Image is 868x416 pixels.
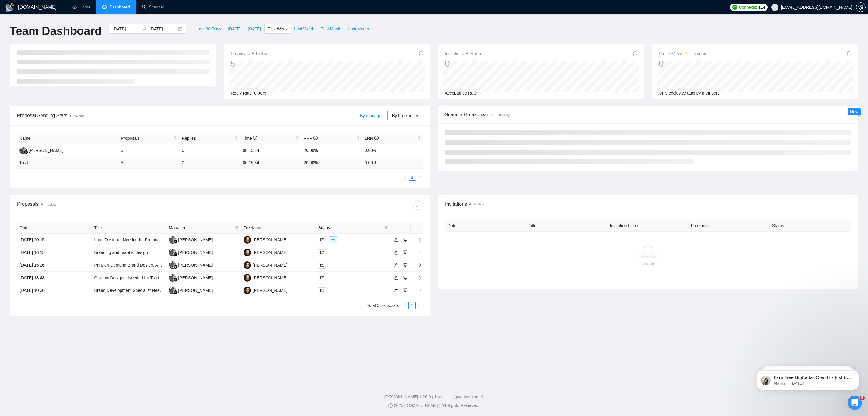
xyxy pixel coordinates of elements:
span: left [403,304,407,307]
span: user [773,5,777,9]
span: like [394,237,398,242]
a: MC[PERSON_NAME] [169,262,213,267]
span: Proposals [231,50,267,57]
button: setting [856,2,866,12]
span: New [850,109,858,114]
button: Last 30 Days [193,24,225,34]
span: PVR [304,136,318,141]
a: homeHome [72,5,90,10]
td: [DATE] 13:48 [17,272,92,284]
li: Next Page [416,302,423,309]
button: download [413,200,423,210]
span: like [394,250,398,255]
span: Dashboard [110,5,130,10]
span: mail [320,289,324,292]
li: Total 5 proposals [367,302,399,309]
button: dislike [402,236,409,243]
li: Previous Page [401,302,408,309]
div: [PERSON_NAME] [253,262,288,268]
span: dislike [403,288,407,293]
span: filter [384,226,388,230]
td: [DATE] 16:15 [17,246,92,259]
a: MC[PERSON_NAME] [169,275,213,280]
a: @vadymhimself [454,394,484,399]
img: YN [244,249,251,256]
a: YN[PERSON_NAME] [244,275,288,280]
img: YN [244,236,251,244]
span: setting [856,5,865,10]
a: MC[PERSON_NAME] [169,237,213,242]
div: 0 [659,58,706,69]
span: Invitations [445,50,481,57]
button: left [401,302,408,309]
div: [PERSON_NAME] [253,249,288,256]
div: Proposals [17,200,220,210]
span: Manager [169,224,233,231]
span: Acceptance Rate [445,91,477,95]
span: left [403,175,407,179]
li: 1 [409,174,416,181]
span: info-circle [253,136,257,140]
td: 00:15:34 [240,157,301,169]
td: Branding and graphic design [92,246,167,259]
a: MC[PERSON_NAME] [169,288,213,292]
span: 0.00% [254,91,266,95]
td: Graphic Designer Needed for Tradeshow Booth Backdrop [92,272,167,284]
span: No data [470,52,481,55]
div: No data [450,261,846,267]
div: [PERSON_NAME] [253,236,288,243]
div: [PERSON_NAME] [178,287,213,294]
div: [PERSON_NAME] [178,249,213,256]
a: YN[PERSON_NAME] [244,237,288,242]
div: 5 [231,58,267,69]
a: MC[PERSON_NAME] [19,148,63,152]
a: YN[PERSON_NAME] [244,288,288,292]
span: Only exclusive agency members [659,91,720,95]
td: [DATE] 10:30 [17,284,92,297]
span: eye [331,238,335,242]
span: Status [318,224,382,231]
span: right [417,304,421,307]
span: right [413,250,422,255]
a: searchScanner [142,5,164,10]
th: Date [17,222,92,234]
button: right [416,302,423,309]
h1: Team Dashboard [10,24,102,38]
a: 1 [409,174,416,180]
img: MC [169,249,176,256]
span: Time [243,136,257,141]
button: Last Month [345,24,372,34]
span: Proposals [121,135,172,142]
a: YN[PERSON_NAME] [244,262,288,267]
span: This Week [268,26,288,32]
button: This Week [264,24,291,34]
a: Graphic Designer Needed for Tradeshow Booth Backdrop [94,275,202,280]
span: like [394,263,398,267]
td: Total [17,157,118,169]
button: dislike [402,249,409,256]
span: mail [320,276,324,280]
span: info-circle [419,51,423,55]
img: MC [169,236,176,244]
img: upwork-logo.png [732,5,737,10]
span: By manager [360,113,382,118]
th: Replies [179,133,240,144]
th: Name [17,133,118,144]
div: [PERSON_NAME] [178,236,213,243]
td: 0 [179,157,240,169]
span: dislike [403,275,407,280]
span: Connects: [739,4,757,11]
img: gigradar-bm.png [173,239,178,244]
span: right [413,263,422,267]
span: 114 [758,4,765,11]
a: [DOMAIN_NAME] 1.26.0 (dev) [384,394,442,399]
th: Freelancer [241,222,316,234]
span: LRR [365,136,379,141]
td: 0 [179,144,240,157]
span: mail [320,251,324,254]
span: info-circle [374,136,379,140]
td: 5 [118,157,179,169]
li: 1 [408,302,416,309]
span: to [142,27,147,31]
